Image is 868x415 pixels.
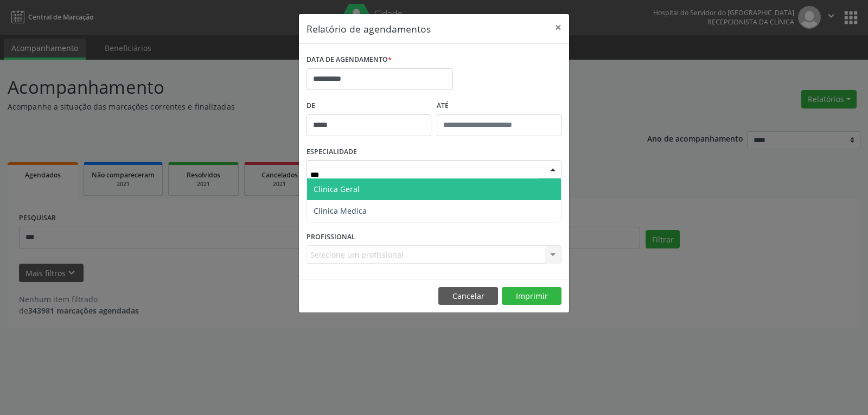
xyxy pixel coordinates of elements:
[307,52,392,68] label: DATA DE AGENDAMENTO
[547,14,569,41] button: Close
[314,206,367,216] span: Clinica Medica
[438,287,498,305] button: Cancelar
[502,287,561,305] button: Imprimir
[307,98,431,114] label: De
[437,98,561,114] label: ATÉ
[307,144,357,161] label: ESPECIALIDADE
[314,184,360,194] span: Clinica Geral
[307,22,431,36] h5: Relatório de agendamentos
[307,228,355,245] label: PROFISSIONAL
